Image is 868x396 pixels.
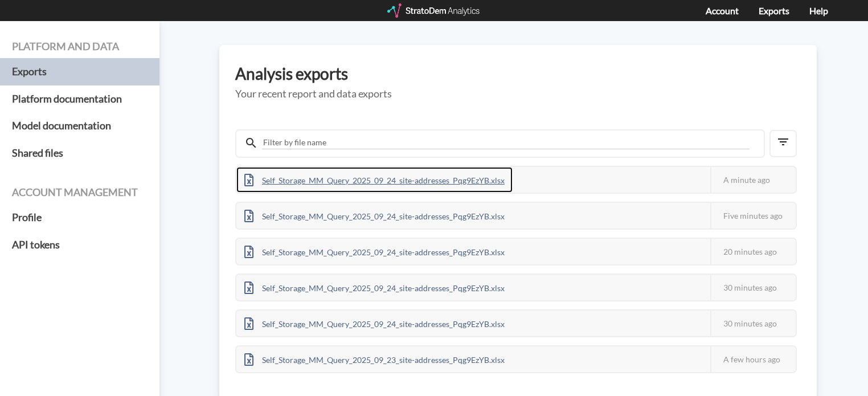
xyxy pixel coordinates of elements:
a: Exports [759,5,789,16]
a: Self_Storage_MM_Query_2025_09_24_site-addresses_Pqg9EzYB.xlsx [236,174,513,183]
input: Filter by file name [262,136,750,149]
a: Self_Storage_MM_Query_2025_09_23_site-addresses_Pqg9EzYB.xlsx [236,353,513,363]
h4: Platform and data [12,41,148,52]
div: 30 minutes ago [710,311,796,336]
h5: Your recent report and data exports [235,88,801,100]
div: Self_Storage_MM_Query_2025_09_24_site-addresses_Pqg9EzYB.xlsx [236,203,513,228]
a: Self_Storage_MM_Query_2025_09_24_site-addresses_Pqg9EzYB.xlsx [236,281,513,291]
div: A few hours ago [710,346,796,372]
a: Help [809,5,828,16]
a: Self_Storage_MM_Query_2025_09_24_site-addresses_Pqg9EzYB.xlsx [236,246,513,255]
div: 30 minutes ago [710,275,796,300]
a: Profile [12,204,148,231]
a: Model documentation [12,112,148,140]
a: Exports [12,58,148,85]
div: Five minutes ago [710,203,796,228]
a: Account [706,5,739,16]
a: API tokens [12,231,148,259]
a: Self_Storage_MM_Query_2025_09_24_site-addresses_Pqg9EzYB.xlsx [236,317,513,327]
a: Shared files [12,140,148,167]
div: Self_Storage_MM_Query_2025_09_24_site-addresses_Pqg9EzYB.xlsx [236,275,513,300]
div: Self_Storage_MM_Query_2025_09_24_site-addresses_Pqg9EzYB.xlsx [236,167,513,193]
div: A minute ago [710,167,796,193]
div: 20 minutes ago [710,239,796,264]
div: Self_Storage_MM_Query_2025_09_24_site-addresses_Pqg9EzYB.xlsx [236,311,513,336]
h4: Account management [12,187,148,198]
a: Platform documentation [12,85,148,113]
div: Self_Storage_MM_Query_2025_09_24_site-addresses_Pqg9EzYB.xlsx [236,239,513,264]
div: Self_Storage_MM_Query_2025_09_23_site-addresses_Pqg9EzYB.xlsx [236,346,513,372]
a: Self_Storage_MM_Query_2025_09_24_site-addresses_Pqg9EzYB.xlsx [236,210,513,219]
h3: Analysis exports [235,65,801,83]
